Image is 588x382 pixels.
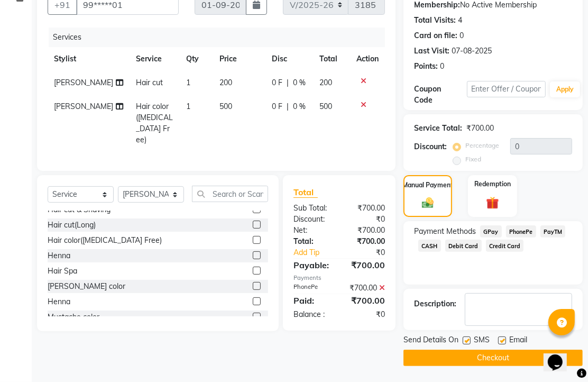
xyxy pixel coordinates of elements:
[286,259,339,271] div: Payable:
[286,309,339,320] div: Balance :
[506,225,536,238] span: PhonePe
[348,247,393,258] div: ₹0
[509,334,527,348] span: Email
[186,78,190,87] span: 1
[48,235,162,246] div: Hair color([MEDICAL_DATA] Free)
[192,186,268,202] input: Search or Scan
[339,309,393,320] div: ₹0
[414,15,456,26] div: Total Visits:
[293,274,385,283] div: Payments
[287,101,289,112] span: |
[418,196,437,210] img: _cash.svg
[286,225,339,236] div: Net:
[418,240,441,252] span: CASH
[474,334,490,348] span: SMS
[414,46,449,57] div: Last Visit:
[465,141,499,150] label: Percentage
[414,298,456,310] div: Description:
[313,47,350,71] th: Total
[350,47,385,71] th: Action
[293,187,318,198] span: Total
[214,47,266,71] th: Price
[186,102,190,111] span: 1
[319,102,332,111] span: 500
[319,78,332,87] span: 200
[339,214,393,225] div: ₹0
[403,334,458,348] span: Send Details On
[293,77,306,88] span: 0 %
[54,78,113,87] span: [PERSON_NAME]
[48,312,99,323] div: Mustache color
[286,236,339,247] div: Total:
[54,102,113,111] span: [PERSON_NAME]
[136,102,173,144] span: Hair color([MEDICAL_DATA] Free)
[220,78,233,87] span: 200
[286,214,339,225] div: Discount:
[220,102,233,111] span: 500
[540,225,566,238] span: PayTM
[339,225,393,236] div: ₹700.00
[403,350,583,366] button: Checkout
[466,123,494,134] div: ₹700.00
[130,47,180,71] th: Service
[550,81,580,97] button: Apply
[272,77,282,88] span: 0 F
[458,15,462,26] div: 4
[286,247,348,258] a: Add Tip
[465,154,481,164] label: Fixed
[339,259,393,271] div: ₹700.00
[49,28,393,47] div: Services
[286,294,339,307] div: Paid:
[440,61,444,72] div: 0
[286,203,339,214] div: Sub Total:
[402,180,453,190] label: Manual Payment
[136,78,163,87] span: Hair cut
[445,240,482,252] span: Debit Card
[544,340,577,371] iframe: chat widget
[287,77,289,88] span: |
[414,84,467,106] div: Coupon Code
[339,283,393,294] div: ₹700.00
[286,283,339,294] div: PhonePe
[48,250,70,261] div: Henna
[480,225,502,238] span: GPay
[486,240,524,252] span: Credit Card
[414,61,438,72] div: Points:
[180,47,213,71] th: Qty
[452,46,492,57] div: 07-08-2025
[414,30,457,41] div: Card on file:
[48,296,70,307] div: Henna
[414,141,447,152] div: Discount:
[339,203,393,214] div: ₹700.00
[293,101,306,112] span: 0 %
[48,220,96,231] div: Hair cut(Long)
[414,123,462,134] div: Service Total:
[474,179,511,189] label: Redemption
[339,236,393,247] div: ₹700.00
[48,266,77,277] div: Hair Spa
[48,281,125,292] div: [PERSON_NAME] color
[414,226,476,237] span: Payment Methods
[48,47,130,71] th: Stylist
[339,294,393,307] div: ₹700.00
[460,30,464,41] div: 0
[482,195,503,211] img: _gift.svg
[467,81,546,97] input: Enter Offer / Coupon Code
[265,47,313,71] th: Disc
[272,101,282,112] span: 0 F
